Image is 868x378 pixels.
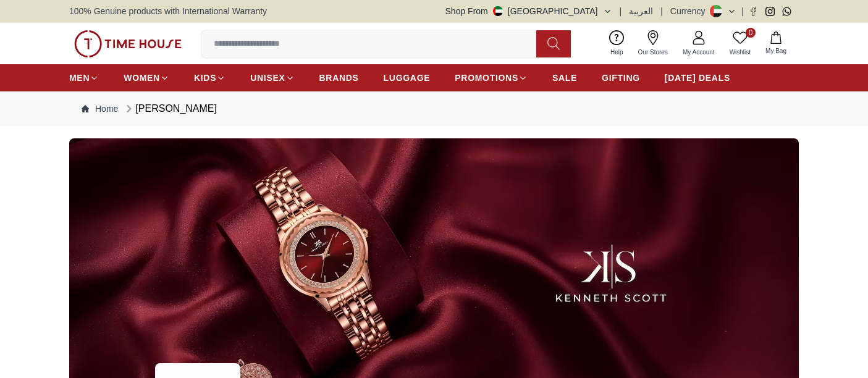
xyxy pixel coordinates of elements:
[124,72,160,84] span: WOMEN
[455,67,528,89] a: PROMOTIONS
[493,6,503,16] img: United Arab Emirates
[69,5,267,17] span: 100% Genuine products with International Warranty
[631,28,675,59] a: Our Stores
[678,48,720,57] span: My Account
[602,72,640,84] span: GIFTING
[761,46,791,56] span: My Bag
[741,5,744,17] span: |
[620,5,622,17] span: |
[722,28,758,59] a: 0Wishlist
[250,72,285,84] span: UNISEX
[194,67,225,89] a: KIDS
[552,67,577,89] a: SALE
[603,28,631,59] a: Help
[746,28,756,38] span: 0
[765,7,775,16] a: Instagram
[74,30,182,57] img: ...
[69,67,99,89] a: MEN
[782,7,791,16] a: Whatsapp
[384,67,431,89] a: LUGGAGE
[69,91,799,126] nav: Breadcrumb
[445,5,612,17] button: Shop From[GEOGRAPHIC_DATA]
[250,67,294,89] a: UNISEX
[605,48,628,57] span: Help
[629,5,653,17] button: العربية
[758,29,794,58] button: My Bag
[319,72,359,84] span: BRANDS
[319,67,359,89] a: BRANDS
[725,48,756,57] span: Wishlist
[69,72,90,84] span: MEN
[384,72,431,84] span: LUGGAGE
[455,72,518,84] span: PROMOTIONS
[82,103,118,115] a: Home
[194,72,216,84] span: KIDS
[665,72,730,84] span: [DATE] DEALS
[552,72,577,84] span: SALE
[749,7,758,16] a: Facebook
[633,48,673,57] span: Our Stores
[670,5,710,17] div: Currency
[124,67,169,89] a: WOMEN
[602,67,640,89] a: GIFTING
[123,101,217,116] div: [PERSON_NAME]
[665,67,730,89] a: [DATE] DEALS
[660,5,663,17] span: |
